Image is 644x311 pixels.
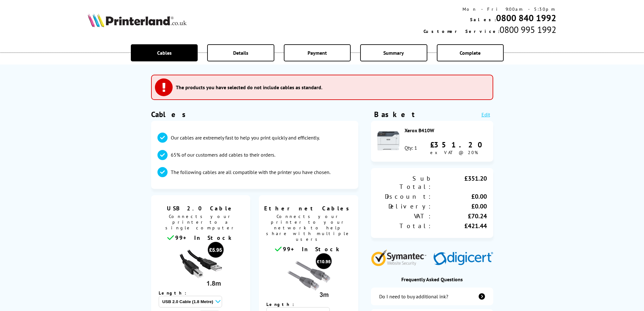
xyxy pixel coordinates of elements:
[176,84,322,90] h3: The products you have selected do not include cables as standard.
[383,50,404,56] span: Summary
[154,212,247,234] span: Connects your printer to a single computer
[171,134,320,141] p: Our cables are extremely fast to help you print quickly and efficiently.
[432,212,487,220] div: £70.24
[470,17,496,22] span: Sales:
[460,50,481,56] span: Complete
[432,222,487,230] div: £421.44
[374,109,415,119] div: Basket
[432,174,487,191] div: £351.20
[377,130,399,152] img: Xerox B410W
[264,205,354,212] span: Ethernet Cables
[481,111,490,118] a: Edit
[377,174,432,191] div: Sub Total:
[266,302,300,307] span: Length:
[496,12,556,24] a: 0800 840 1992
[285,253,332,300] img: Ethernet cable
[88,13,187,27] img: Printerland Logo
[283,246,342,253] span: 99+ In Stock
[171,169,330,176] p: The following cables are all compatible with the printer you have chosen.
[405,127,487,134] div: Xerox B410W
[500,24,556,35] span: 0800 995 1992
[177,241,224,289] img: usb cable
[371,248,431,266] img: Symantec Website Security
[430,150,478,155] span: ex VAT @ 20%
[377,202,432,210] div: Delivery:
[433,252,493,266] img: Digicert
[171,151,275,158] p: 65% of our customers add cables to their orders.
[175,234,234,241] span: 99+ In Stock
[156,205,246,212] span: USB 2.0 Cable
[371,276,493,283] div: Frequently Asked Questions
[432,192,487,201] div: £0.00
[377,192,432,201] div: Discount:
[377,222,432,230] div: Total:
[405,145,417,151] div: Qty: 1
[233,50,248,56] span: Details
[432,202,487,210] div: £0.00
[262,212,355,245] span: Connects your printer to your network to help share with multiple users
[157,50,172,56] span: Cables
[430,140,487,150] div: £351.20
[424,28,500,34] span: Customer Service:
[379,293,448,300] div: Do I need to buy additional ink?
[424,6,556,12] div: Mon - Fri 9:00am - 5:30pm
[308,50,327,56] span: Payment
[159,290,193,296] span: Length:
[151,109,358,119] h1: Cables
[371,288,493,305] a: additional-ink
[377,212,432,220] div: VAT:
